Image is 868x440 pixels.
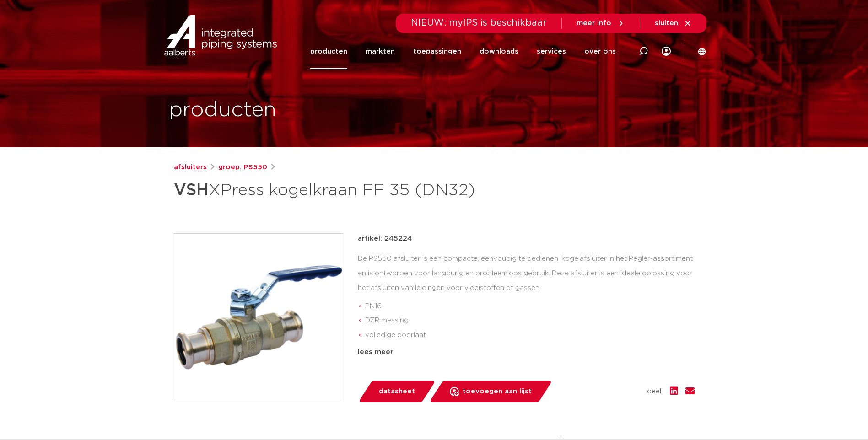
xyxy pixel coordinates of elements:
li: DZR messing [365,313,695,328]
span: datasheet [379,384,415,399]
a: over ons [584,34,616,69]
a: producten [310,34,347,69]
a: meer info [577,19,625,27]
a: downloads [480,34,518,69]
p: artikel: 245224 [358,233,412,244]
li: volledige doorlaat [365,328,695,343]
a: services [537,34,566,69]
span: meer info [577,20,611,27]
span: toevoegen aan lijst [463,384,532,399]
div: lees meer [358,347,695,358]
a: datasheet [358,381,436,402]
span: deel: [647,386,663,397]
a: sluiten [655,19,692,27]
img: Product Image for VSH XPress kogelkraan FF 35 (DN32) [174,234,343,402]
a: afsluiters [174,162,207,173]
nav: Menu [310,34,616,69]
li: blow-out en vandalisme bestendige constructie [365,343,695,357]
span: sluiten [655,20,678,27]
a: toepassingen [413,34,461,69]
div: De PS550 afsluiter is een compacte, eenvoudig te bedienen, kogelafsluiter in het Pegler-assortime... [358,252,695,343]
h1: producten [169,96,276,125]
strong: VSH [174,182,209,199]
span: NIEUW: myIPS is beschikbaar [411,18,547,27]
h1: XPress kogelkraan FF 35 (DN32) [174,177,518,204]
a: groep: PS550 [218,162,267,173]
a: markten [366,34,395,69]
li: PN16 [365,299,695,314]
